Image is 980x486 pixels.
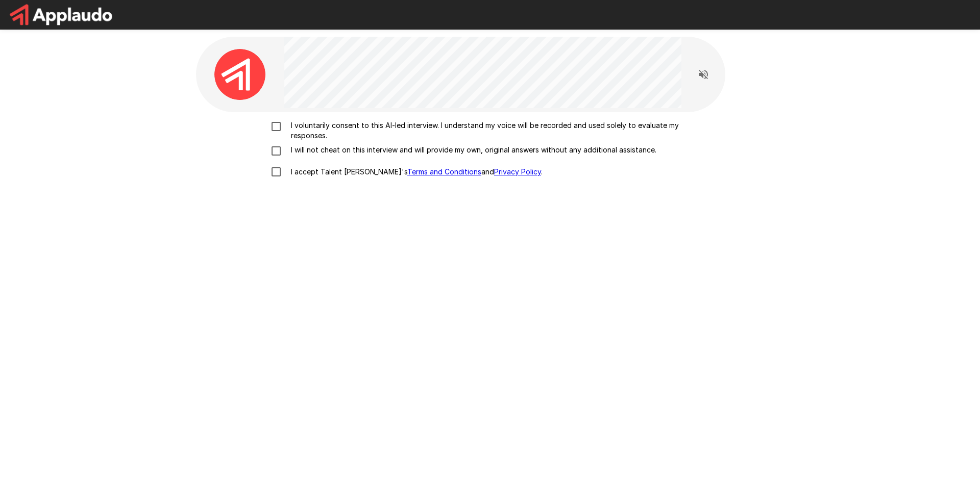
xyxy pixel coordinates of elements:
a: Terms and Conditions [407,167,481,176]
button: Read questions aloud [693,64,714,85]
img: applaudo_avatar.png [214,49,265,100]
a: Privacy Policy [494,167,541,176]
p: I will not cheat on this interview and will provide my own, original answers without any addition... [287,145,656,155]
p: I voluntarily consent to this AI-led interview. I understand my voice will be recorded and used s... [287,120,715,141]
p: I accept Talent [PERSON_NAME]'s and . [287,167,543,177]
